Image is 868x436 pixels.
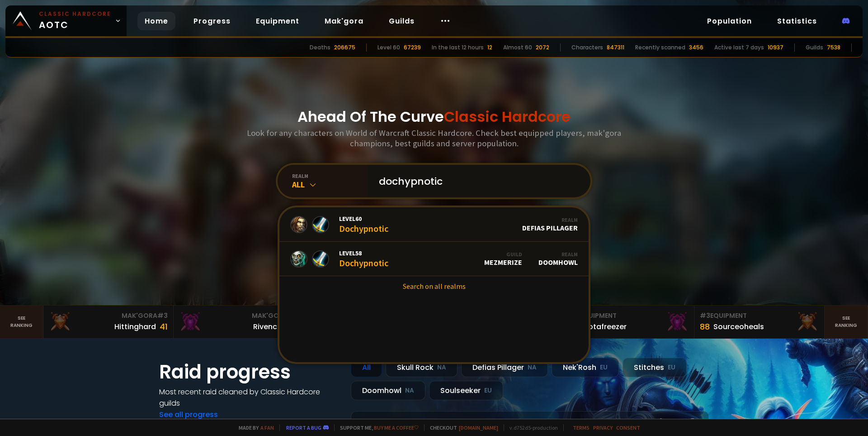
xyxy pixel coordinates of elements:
[377,43,400,52] div: Level 60
[43,306,174,338] a: Mak'Gora#3Hittinghard41
[351,411,709,435] a: [DATE]zgpetri on godDefias Pillager8 /90
[768,43,783,52] div: 10937
[159,386,340,409] h4: Most recent raid cleaned by Classic Hardcore guilds
[694,306,825,338] a: #3Equipment88Sourceoheals
[334,424,419,431] span: Support me,
[714,43,764,52] div: Active last 7 days
[552,358,619,377] div: Nek'Rosh
[573,424,590,431] a: Terms
[429,381,503,400] div: Soulseeker
[564,306,694,338] a: #2Equipment88Notafreezer
[503,43,532,52] div: Almost 60
[279,242,589,276] a: Level58DochypnoticGuildMezmerizeRealmDoomhowl
[432,43,484,52] div: In the last 12 hours
[351,358,382,377] div: All
[292,179,368,190] div: All
[538,251,578,267] div: Doomhowl
[623,358,687,377] div: Stitches
[713,321,764,332] div: Sourceoheals
[49,311,168,321] div: Mak'Gora
[570,311,689,321] div: Equipment
[806,43,823,52] div: Guilds
[484,386,492,395] small: EU
[536,43,549,52] div: 2072
[179,311,298,321] div: Mak'Gora
[700,311,710,320] span: # 3
[310,43,330,52] div: Deaths
[279,207,589,242] a: Level60DochypnoticRealmDefias Pillager
[386,358,458,377] div: Skull Rock
[528,363,537,372] small: NA
[700,12,759,30] a: Population
[186,12,238,30] a: Progress
[405,386,414,395] small: NA
[600,363,608,372] small: EU
[404,43,421,52] div: 67239
[374,424,419,431] a: Buy me a coffee
[334,43,355,52] div: 206675
[157,311,168,320] span: # 3
[39,10,111,32] span: AOTC
[159,409,218,420] a: See all progress
[160,321,168,333] div: 41
[351,381,425,400] div: Doomhowl
[700,311,819,321] div: Equipment
[459,424,498,431] a: [DOMAIN_NAME]
[461,358,548,377] div: Defias Pillager
[593,424,613,431] a: Privacy
[522,216,578,232] div: Defias Pillager
[297,106,571,128] h1: Ahead Of The Curve
[504,424,558,431] span: v. d752d5 - production
[339,249,388,268] div: Dochypnotic
[437,363,446,372] small: NA
[770,12,824,30] a: Statistics
[827,43,840,52] div: 7538
[487,43,492,52] div: 12
[424,424,498,431] span: Checkout
[339,249,388,257] span: Level 58
[616,424,640,431] a: Consent
[249,12,307,30] a: Equipment
[137,12,175,30] a: Home
[825,306,868,338] a: Seeranking
[339,215,388,234] div: Dochypnotic
[5,5,127,36] a: Classic HardcoreAOTC
[522,216,578,223] div: Realm
[260,424,274,431] a: a fan
[174,306,304,338] a: Mak'Gora#2Rivench100
[700,321,710,333] div: 88
[689,43,703,52] div: 3456
[382,12,422,30] a: Guilds
[317,12,371,30] a: Mak'gora
[243,128,625,149] h3: Look for any characters on World of Warcraft Classic Hardcore. Check best equipped players, mak'g...
[286,424,321,431] a: Report a bug
[668,363,675,372] small: EU
[444,106,571,127] span: Classic Hardcore
[607,43,624,52] div: 847311
[114,321,156,332] div: Hittinghard
[253,321,282,332] div: Rivench
[279,276,589,296] a: Search on all realms
[583,321,627,332] div: Notafreezer
[484,251,522,267] div: Mezmerize
[39,10,111,18] small: Classic Hardcore
[339,215,388,223] span: Level 60
[538,251,578,258] div: Realm
[635,43,685,52] div: Recently scanned
[292,172,368,179] div: realm
[373,165,580,197] input: Search a character...
[233,424,274,431] span: Made by
[484,251,522,258] div: Guild
[571,43,603,52] div: Characters
[159,358,340,386] h1: Raid progress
